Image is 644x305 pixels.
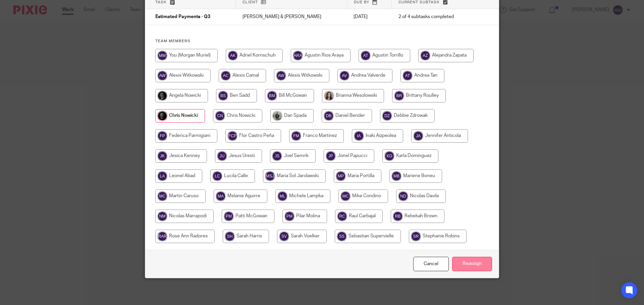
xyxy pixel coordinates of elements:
[392,9,475,25] td: 2 of 4 subtasks completed
[243,13,340,20] p: [PERSON_NAME] & [PERSON_NAME]
[354,0,369,4] span: Due by
[398,0,440,4] span: Current subtask
[452,257,492,271] input: Reassign
[155,0,167,4] span: Task
[155,15,210,19] span: Estimated Payments - Q3
[413,257,449,271] a: Close this dialog window
[243,0,258,4] span: Client
[354,13,385,20] p: [DATE]
[155,39,489,44] h4: Team members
